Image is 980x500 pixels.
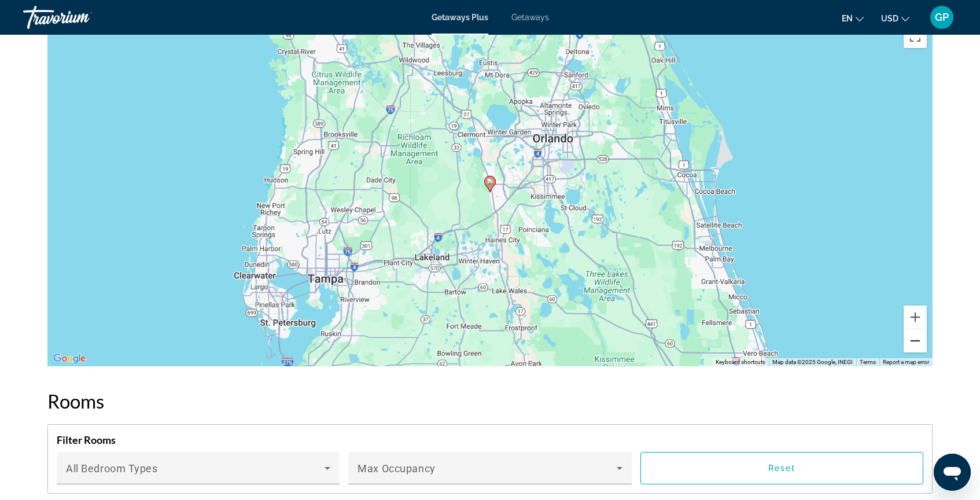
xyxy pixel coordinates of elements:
[50,351,89,366] a: Open this area in Google Maps (opens a new window)
[66,462,158,475] span: All Bedroom Types
[47,389,933,413] h2: Rooms
[358,462,435,475] span: Max Occupancy
[927,5,957,30] button: User Menu
[57,433,923,446] h4: Filter Rooms
[904,329,927,352] button: Zoom out
[432,13,488,22] a: Getaways Plus
[883,359,929,365] a: Report a map error
[772,359,853,365] span: Map data ©2025 Google, INEGI
[716,358,765,366] button: Keyboard shortcuts
[842,14,853,23] span: en
[904,306,927,329] button: Zoom in
[842,10,864,27] button: Change language
[881,14,898,23] span: USD
[904,25,927,48] button: Toggle fullscreen view
[511,13,549,22] a: Getaways
[935,12,949,23] span: GP
[881,10,909,27] button: Change currency
[50,351,89,366] img: Google
[23,2,139,32] a: Travorium
[860,359,876,365] a: Terms (opens in new tab)
[934,454,971,491] iframe: Button to launch messaging window
[768,464,796,473] span: Reset
[640,452,923,484] button: Reset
